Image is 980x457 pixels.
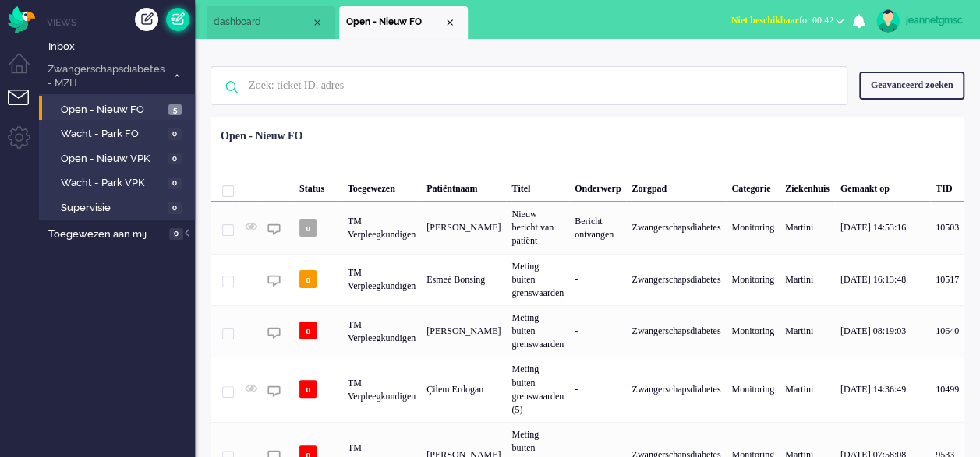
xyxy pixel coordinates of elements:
[45,174,193,191] a: Wacht - Park VPK 0
[835,254,930,305] div: [DATE] 16:13:48
[342,357,421,422] div: TM Verpleegkundigen
[168,104,182,116] span: 5
[421,170,506,202] div: Patiëntnaam
[294,170,342,202] div: Status
[569,202,626,253] div: Bericht ontvangen
[835,170,930,202] div: Gemaakt op
[45,62,166,91] span: Zwangerschapsdiabetes - MZH
[506,170,569,202] div: Titel
[311,16,324,29] div: Close tab
[506,202,569,253] div: Nieuw bericht van patiënt
[506,357,569,422] div: Meting buiten grenswaarden (5)
[299,322,317,339] span: o
[267,326,281,339] img: ic_chat_grey.svg
[421,254,506,305] div: Esmeé Bonsing
[61,127,164,142] span: Wacht - Park FO
[421,305,506,357] div: [PERSON_NAME]
[342,170,421,202] div: Toegewezen
[211,357,964,422] div: 10499
[61,152,164,167] span: Open - Nieuw VPK
[8,126,43,161] li: Admin menu
[726,357,780,422] div: Monitoring
[835,305,930,357] div: [DATE] 08:19:03
[339,6,468,39] li: View
[61,201,164,216] span: Supervisie
[930,305,964,357] div: 10640
[342,254,421,305] div: TM Verpleegkundigen
[835,357,930,422] div: [DATE] 14:36:49
[444,16,456,29] div: Close tab
[8,53,43,88] li: Dashboard menu
[722,5,853,39] li: Niet beschikbaarfor 00:42
[626,170,726,202] div: Zorgpad
[45,149,193,167] a: Open - Nieuw VPK 0
[780,170,835,202] div: Ziekenhuis
[930,357,964,422] div: 10499
[168,178,182,189] span: 0
[342,305,421,357] div: TM Verpleegkundigen
[569,170,626,202] div: Onderwerp
[61,176,164,191] span: Wacht - Park VPK
[835,202,930,253] div: [DATE] 14:53:16
[45,199,193,216] a: Supervisie 0
[726,305,780,357] div: Monitoring
[506,305,569,357] div: Meting buiten grenswaarden
[8,90,43,125] li: Tickets menu
[299,270,317,288] span: o
[569,254,626,305] div: -
[722,9,853,32] button: Niet beschikbaarfor 00:42
[906,12,964,28] div: jeannetgmsc
[45,37,195,54] a: Inbox
[267,274,281,287] img: ic_chat_grey.svg
[8,6,35,33] img: flow_omnibird.svg
[421,202,506,253] div: [PERSON_NAME]
[859,72,964,99] div: Geavanceerd zoeken
[626,202,726,253] div: Zwangerschapsdiabetes
[237,67,826,104] input: Zoek: ticket ID, adres
[214,16,311,29] span: dashboard
[421,357,506,422] div: Çilem Erdogan
[569,305,626,357] div: -
[731,15,799,26] span: Niet beschikbaar
[168,128,182,140] span: 0
[342,202,421,253] div: TM Verpleegkundigen
[135,8,158,31] div: Creëer ticket
[45,100,193,118] a: Open - Nieuw FO 5
[211,202,964,253] div: 10503
[267,223,281,236] img: ic_chat_grey.svg
[726,254,780,305] div: Monitoring
[61,103,165,118] span: Open - Nieuw FO
[726,170,780,202] div: Categorie
[168,153,182,165] span: 0
[626,357,726,422] div: Zwangerschapsdiabetes
[346,16,444,29] span: Open - Nieuw FO
[780,357,835,422] div: Martini
[780,254,835,305] div: Martini
[873,9,964,33] a: jeannetgmsc
[211,305,964,357] div: 10640
[626,305,726,357] div: Zwangerschapsdiabetes
[726,202,780,253] div: Monitoring
[930,254,964,305] div: 10517
[47,16,195,29] li: Views
[8,10,35,22] a: Omnidesk
[45,125,193,142] a: Wacht - Park FO 0
[506,254,569,305] div: Meting buiten grenswaarden
[207,6,335,39] li: Dashboard
[731,15,833,26] span: for 00:42
[876,9,900,33] img: avatar
[780,305,835,357] div: Martini
[48,227,165,242] span: Toegewezen aan mij
[930,170,964,202] div: TID
[930,202,964,253] div: 10503
[168,202,182,214] span: 0
[299,380,317,398] span: o
[267,385,281,398] img: ic_chat_grey.svg
[221,128,302,144] div: Open - Nieuw FO
[569,357,626,422] div: -
[166,8,189,31] a: Quick Ticket
[169,228,183,240] span: 0
[48,40,195,54] span: Inbox
[626,254,726,305] div: Zwangerschapsdiabetes
[45,225,195,242] a: Toegewezen aan mij 0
